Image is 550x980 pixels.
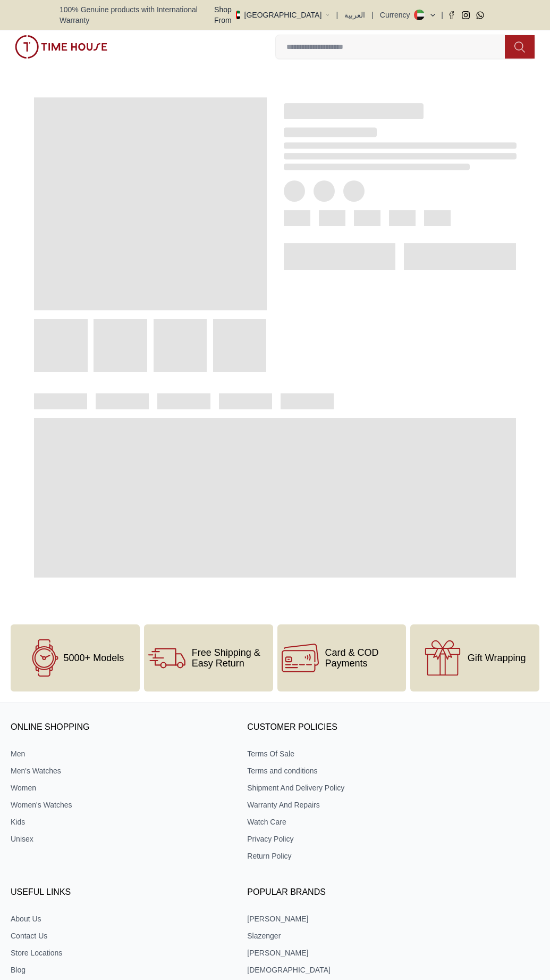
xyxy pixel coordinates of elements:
[468,653,526,663] span: Gift Wrapping
[60,4,214,26] span: 100% Genuine products with International Warranty
[11,748,224,759] a: Men
[64,653,124,663] span: 5000+ Models
[247,783,460,793] a: Shipment And Delivery Policy
[247,930,460,941] a: Slazenger
[336,10,339,20] span: |
[462,11,470,19] a: Instagram
[247,948,460,958] a: [PERSON_NAME]
[247,834,460,844] a: Privacy Policy
[11,913,224,924] a: About Us
[15,35,107,59] img: ...
[247,817,460,827] a: Watch Care
[247,965,460,975] a: [DEMOGRAPHIC_DATA]
[247,720,460,736] h3: CUSTOMER POLICIES
[214,4,330,26] button: Shop From[GEOGRAPHIC_DATA]
[11,965,224,975] a: Blog
[380,10,414,20] div: Currency
[476,11,484,19] a: Whatsapp
[447,11,455,19] a: Facebook
[11,948,224,958] a: Store Locations
[441,10,443,20] span: |
[11,765,224,776] a: Men's Watches
[11,783,224,793] a: Women
[247,748,460,759] a: Terms Of Sale
[192,647,269,669] span: Free Shipping & Easy Return
[325,647,402,669] span: Card & COD Payments
[11,817,224,827] a: Kids
[344,10,365,20] button: العربية
[247,913,460,924] a: [PERSON_NAME]
[371,10,374,20] span: |
[247,885,460,901] h3: Popular Brands
[11,800,224,810] a: Women's Watches
[247,800,460,810] a: Warranty And Repairs
[236,11,240,19] img: United Arab Emirates
[247,765,460,776] a: Terms and conditions
[11,720,224,736] h3: ONLINE SHOPPING
[11,885,224,901] h3: USEFUL LINKS
[11,930,224,941] a: Contact Us
[247,851,460,861] a: Return Policy
[11,834,224,844] a: Unisex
